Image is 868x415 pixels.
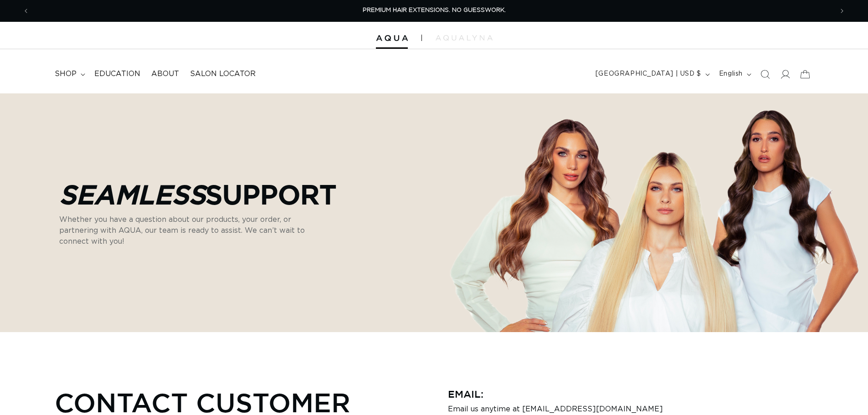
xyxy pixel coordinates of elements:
[590,66,714,83] button: [GEOGRAPHIC_DATA] | USD $
[49,64,89,84] summary: shop
[59,179,205,209] em: Seamless
[436,35,493,41] img: aqualyna.com
[448,405,814,413] p: Email us anytime at [EMAIL_ADDRESS][DOMAIN_NAME]
[151,69,179,79] span: About
[146,64,185,84] a: About
[363,7,506,13] span: PREMIUM HAIR EXTENSIONS. NO GUESSWORK.
[448,387,814,401] h3: Email:
[16,2,36,20] button: Previous announcement
[89,64,146,84] a: Education
[719,69,743,79] span: English
[59,179,337,210] p: Support
[55,69,77,79] span: shop
[190,69,256,79] span: Salon Locator
[755,64,775,84] summary: Search
[376,35,408,41] img: Aqua Hair Extensions
[596,69,701,79] span: [GEOGRAPHIC_DATA] | USD $
[94,69,140,79] span: Education
[714,66,755,83] button: English
[832,2,852,20] button: Next announcement
[185,64,261,84] a: Salon Locator
[59,214,324,247] p: Whether you have a question about our products, your order, or partnering with AQUA, our team is ...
